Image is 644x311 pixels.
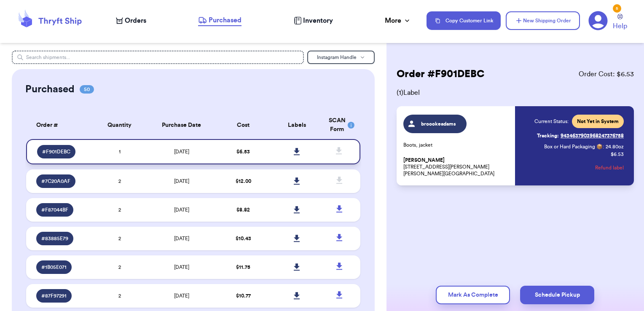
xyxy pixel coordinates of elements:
th: Quantity [93,111,146,139]
span: : [603,143,604,150]
span: # 83885E79 [41,235,68,242]
button: Instagram Handle [307,51,375,64]
span: $ 6.53 [236,149,250,154]
a: Tracking:9434637903968247376758 [537,129,624,142]
span: broookeadams [419,121,459,127]
span: Tracking: [537,132,559,139]
span: 2 [118,265,121,270]
span: [DATE] [174,179,189,184]
input: Search shipments... [12,51,304,64]
span: [DATE] [174,149,189,154]
span: Not Yet in System [577,118,619,125]
h2: Purchased [25,83,75,96]
span: [DATE] [174,265,189,270]
span: 2 [118,207,121,212]
span: ( 1 ) Label [397,88,634,98]
th: Order # [26,111,93,139]
h2: Order # F901DEBC [397,67,485,81]
button: New Shipping Order [506,11,580,30]
span: Help [613,21,627,31]
span: # 1B05E071 [41,264,67,271]
a: Purchased [198,15,241,26]
span: [DATE] [174,207,189,212]
span: $ 10.43 [236,236,251,241]
span: 1 [119,149,121,154]
div: More [385,16,411,26]
th: Purchase Date [146,111,217,139]
span: # 87F97291 [41,292,67,299]
span: 50 [80,85,94,94]
button: Copy Customer Link [427,11,501,30]
span: 2 [118,179,121,184]
th: Labels [270,111,324,139]
a: Help [613,14,627,31]
button: Mark As Complete [436,286,510,304]
span: $ 8.82 [236,207,250,212]
span: [DATE] [174,236,189,241]
span: Box or Hard Packaging 📦 [544,144,603,149]
button: Schedule Pickup [520,286,594,304]
span: 24.80 oz [606,143,624,150]
th: Cost [217,111,270,139]
div: 5 [613,4,621,13]
span: Current Status: [534,118,569,125]
span: $ 10.77 [236,293,251,298]
a: 5 [588,11,608,30]
a: Inventory [294,16,333,26]
p: $ 6.53 [611,151,624,158]
span: Purchased [209,15,241,25]
span: # 7C20A0AF [41,178,70,185]
p: Boots, jacket [403,142,510,148]
div: SCAN Form [329,116,350,134]
p: [STREET_ADDRESS][PERSON_NAME] [PERSON_NAME][GEOGRAPHIC_DATA] [403,157,510,177]
span: 2 [118,236,121,241]
span: $ 11.75 [236,265,250,270]
span: [DATE] [174,293,189,298]
span: $ 12.00 [236,179,251,184]
span: # F87044BF [41,206,68,213]
a: Orders [116,16,146,26]
span: Orders [125,16,146,26]
span: Order Cost: $ 6.53 [579,69,634,79]
button: Refund label [595,158,624,177]
span: # F901DEBC [42,148,70,155]
span: Instagram Handle [317,55,357,60]
span: [PERSON_NAME] [403,157,445,164]
span: Inventory [303,16,333,26]
span: 2 [118,293,121,298]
